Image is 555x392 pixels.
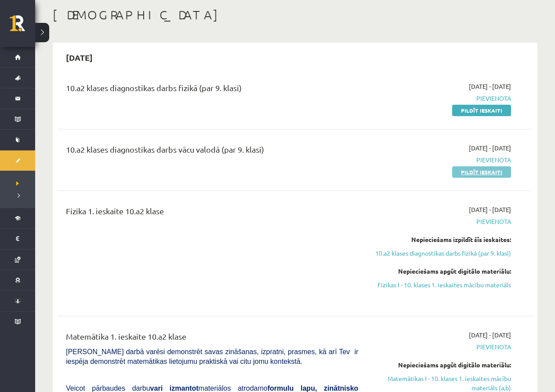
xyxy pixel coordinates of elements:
[469,82,511,91] span: [DATE] - [DATE]
[371,342,511,352] span: Pievienota
[66,330,358,347] div: Matemātika 1. ieskaite 10.a2 klase
[371,280,511,289] a: Fizikas I - 10. klases 1. ieskaites mācību materiāls
[371,360,511,370] div: Nepieciešams apgūt digitālo materiālu:
[452,105,511,116] a: Pildīt ieskaiti
[66,82,358,98] div: 10.a2 klases diagnostikas darbs fizikā (par 9. klasi)
[371,94,511,103] span: Pievienota
[469,205,511,214] span: [DATE] - [DATE]
[10,15,35,37] a: Rīgas 1. Tālmācības vidusskola
[371,267,511,276] div: Nepieciešams apgūt digitālo materiālu:
[371,235,511,244] div: Nepieciešams izpildīt šīs ieskaites:
[66,143,358,160] div: 10.a2 klases diagnostikas darbs vācu valodā (par 9. klasi)
[469,330,511,340] span: [DATE] - [DATE]
[66,205,358,221] div: Fizika 1. ieskaite 10.a2 klase
[469,143,511,153] span: [DATE] - [DATE]
[371,217,511,226] span: Pievienota
[53,7,537,22] h1: [DEMOGRAPHIC_DATA]
[452,166,511,178] a: Pildīt ieskaiti
[150,385,199,392] b: vari izmantot
[57,47,102,68] h2: [DATE]
[371,155,511,165] span: Pievienota
[371,249,511,258] a: 10.a2 klases diagnostikas darbs fizikā (par 9. klasi)
[66,348,358,365] span: [PERSON_NAME] darbā varēsi demonstrēt savas zināšanas, izpratni, prasmes, kā arī Tev ir iespēja d...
